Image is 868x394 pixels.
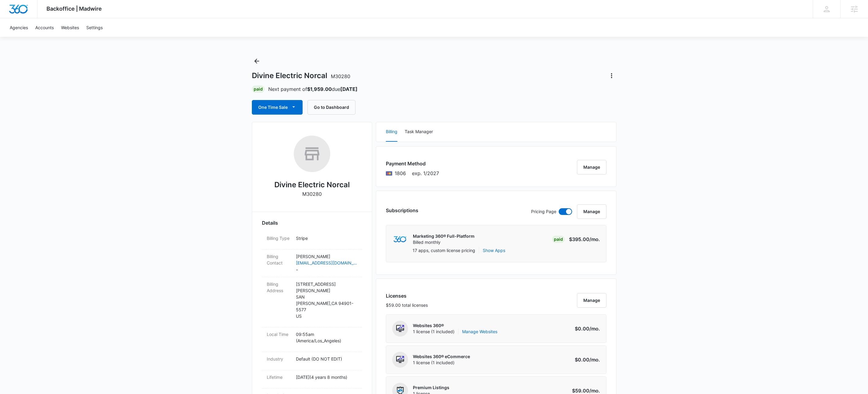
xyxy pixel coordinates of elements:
[296,374,357,380] p: [DATE] ( 4 years 8 months )
[307,100,355,115] button: Go to Dashboard
[262,352,362,370] div: IndustryDefault (DO NOT EDIT)
[413,247,475,254] p: 17 apps, custom license pricing
[46,5,102,12] span: Backoffice | Madwire
[577,293,606,308] button: Manage
[413,233,475,239] p: Marketing 360® Full-Platform
[589,357,600,363] span: /mo.
[296,253,357,273] dd: -
[57,18,83,37] a: Websites
[589,236,600,242] span: /mo.
[571,356,600,363] p: $0.00
[252,85,265,93] div: Paid
[262,250,362,277] div: Billing Contact[PERSON_NAME][EMAIL_ADDRESS][DOMAIN_NAME]-
[331,73,350,79] span: M30280
[393,236,407,243] img: marketing360Logo
[262,219,278,226] span: Details
[252,71,350,80] h1: Divine Electric Norcal
[386,292,428,299] h3: Licenses
[340,86,358,92] strong: [DATE]
[252,56,262,66] button: Back
[262,327,362,352] div: Local Time09:55am (America/Los_Angeles)
[274,179,350,190] h2: Divine Electric Norcal
[577,160,606,175] button: Manage
[32,18,57,37] a: Accounts
[577,204,606,219] button: Manage
[395,170,406,177] span: Mastercard ending with
[483,247,505,254] button: Show Apps
[413,354,470,360] p: Websites 360® eCommerce
[307,86,332,92] strong: $1,959.00
[262,231,362,250] div: Billing TypeStripe
[386,207,418,214] h3: Subscriptions
[267,356,291,362] dt: Industry
[302,190,322,198] p: M30280
[268,85,358,93] p: Next payment of due
[6,18,32,37] a: Agencies
[386,302,428,308] p: $59.00 total licenses
[267,374,291,380] dt: Lifetime
[413,385,449,391] p: Premium Listings
[296,331,357,344] p: 09:55am ( America/Los_Angeles )
[607,71,616,81] button: Actions
[413,360,470,366] span: 1 license (1 included)
[267,235,291,241] dt: Billing Type
[589,388,600,394] span: /mo.
[252,100,303,115] button: One Time Sale
[267,281,291,294] dt: Billing Address
[296,260,357,266] a: [EMAIL_ADDRESS][DOMAIN_NAME]
[413,329,497,335] span: 1 license (1 included)
[83,18,106,37] a: Settings
[262,277,362,327] div: Billing Address[STREET_ADDRESS][PERSON_NAME]SAN [PERSON_NAME],CA 94901-5577US
[262,370,362,389] div: Lifetime[DATE](4 years 8 months)
[462,329,497,335] a: Manage Websites
[571,325,600,332] p: $0.00
[413,239,475,245] p: Billed monthly
[412,170,439,177] span: exp. 1/2027
[296,235,357,241] p: Stripe
[267,331,291,337] dt: Local Time
[267,253,291,266] dt: Billing Contact
[296,356,357,362] p: Default (DO NOT EDIT)
[531,208,556,215] p: Pricing Page
[296,281,357,319] p: [STREET_ADDRESS][PERSON_NAME] SAN [PERSON_NAME] , CA 94901-5577 US
[552,236,565,243] div: Paid
[386,122,397,142] button: Billing
[589,326,600,332] span: /mo.
[569,236,600,243] p: $395.00
[296,253,357,260] p: [PERSON_NAME]
[413,323,497,329] p: Websites 360®
[405,122,433,142] button: Task Manager
[386,160,439,167] h3: Payment Method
